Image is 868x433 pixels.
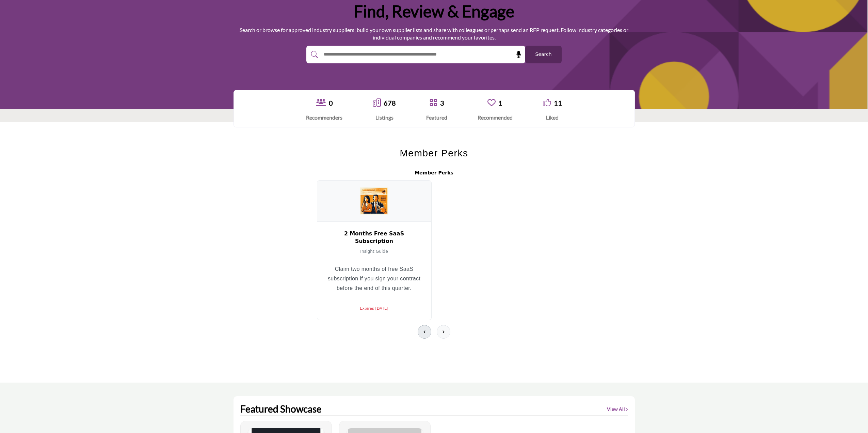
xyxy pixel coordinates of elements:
[240,403,322,415] h2: Featured Showcase
[429,98,437,108] a: Go to Featured
[360,306,388,311] span: Expires [DATE]
[360,249,388,254] span: Insight Guide
[426,113,447,122] div: Featured
[325,264,423,293] p: Claim two months of free SaaS subscription if you sign your contract before the end of this quarter.
[440,99,444,107] a: 3
[487,98,496,108] a: Go to Recommended
[329,99,333,107] a: 0
[607,406,628,413] a: View All
[317,180,431,320] a: Insight Guide 2 Months Free SaaS Subscription Insight Guide Claim two months of free SaaS subscri...
[316,98,326,108] a: View Recommenders
[373,113,396,122] div: Listings
[535,51,551,58] span: Search
[525,46,562,63] button: Search
[325,230,423,245] h3: 2 Months Free SaaS Subscription
[498,99,502,107] a: 1
[317,146,551,160] h2: Member Perks
[478,113,513,122] div: Recommended
[354,1,514,22] h1: Find, Review & Engage
[543,98,551,107] i: Go to Liked
[317,169,551,176] h2: Member Perks
[543,113,562,122] div: Liked
[554,99,562,107] a: 11
[234,26,635,42] p: Search or browse for approved industry suppliers; build your own supplier lists and share with co...
[384,99,396,107] a: 678
[306,113,342,122] div: Recommenders
[360,187,388,215] img: Insight Guide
